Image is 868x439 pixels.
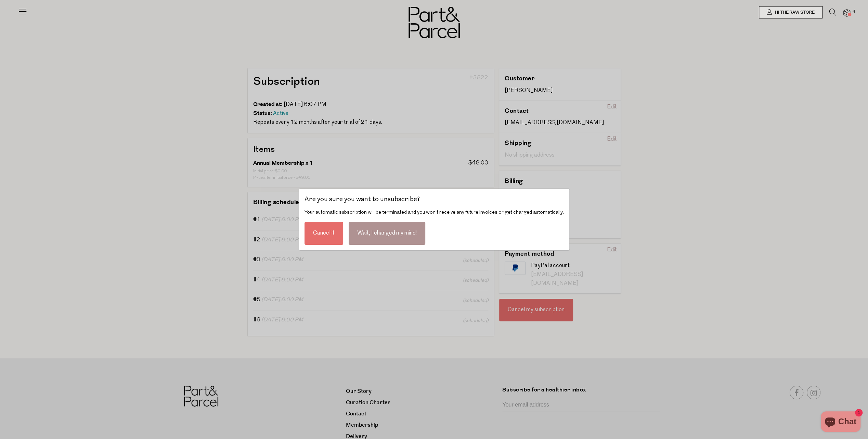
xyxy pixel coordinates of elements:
[819,411,863,434] inbox-online-store-chat: Shopify online store chat
[305,222,343,245] div: Cancel it
[305,194,564,205] div: Are you sure you want to unsubscribe?
[843,9,850,16] a: 4
[773,10,815,15] span: Hi the raw store
[349,222,425,245] div: Wait, I changed my mind!
[305,209,564,217] div: Your automatic subscription will be terminated and you won't receive any future invoices or get c...
[851,9,857,15] span: 4
[409,7,460,38] img: Part&Parcel
[759,6,822,18] a: Hi the raw store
